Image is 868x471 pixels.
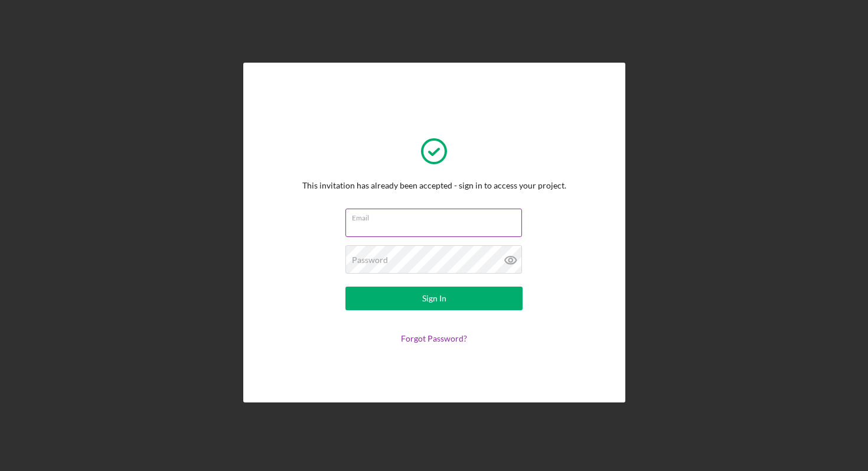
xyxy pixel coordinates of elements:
[352,209,522,222] label: Email
[345,287,523,310] button: Sign In
[401,333,467,343] a: Forgot Password?
[422,287,446,310] div: Sign In
[352,255,388,265] label: Password
[302,181,566,190] div: This invitation has already been accepted - sign in to access your project.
